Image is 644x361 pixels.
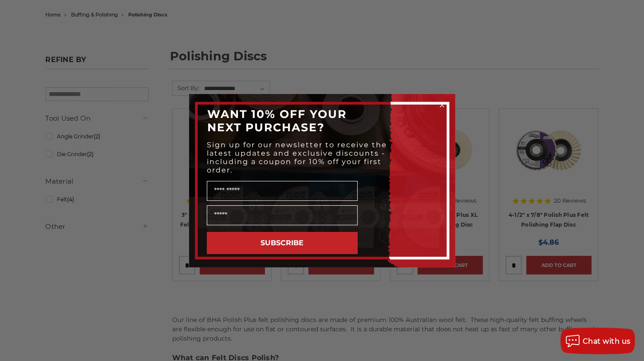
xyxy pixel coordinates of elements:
[561,328,635,354] button: Chat with us
[207,141,387,174] span: Sign up for our newsletter to receive the latest updates and exclusive discounts - including a co...
[438,101,446,110] button: Close dialog
[207,232,358,254] button: SUBSCRIBE
[207,205,358,225] input: Email
[208,107,347,134] span: WANT 10% OFF YOUR NEXT PURCHASE?
[583,337,631,345] span: Chat with us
